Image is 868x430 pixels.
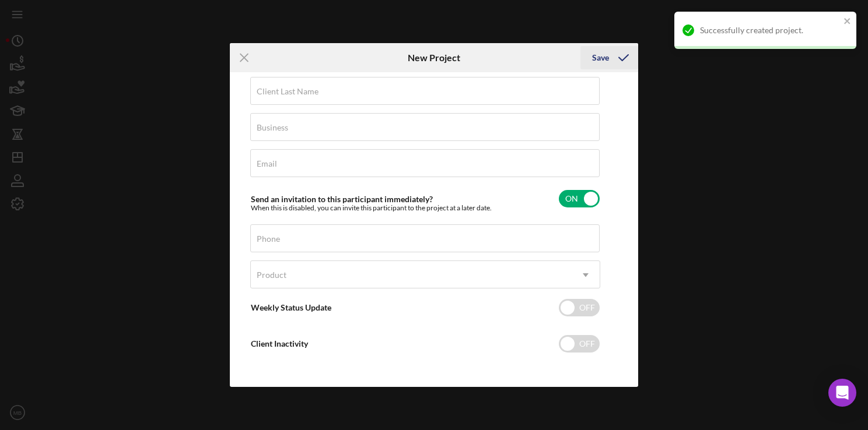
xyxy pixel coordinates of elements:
label: Client Last Name [257,87,318,96]
button: close [843,16,852,27]
label: Phone [257,234,280,244]
div: Save [592,46,609,69]
label: Weekly Status Update [251,302,331,312]
label: Email [257,159,277,168]
div: Open Intercom Messenger [828,379,856,407]
h6: New Project [408,52,460,63]
div: When this is disabled, you can invite this participant to the project at a later date. [251,204,492,212]
button: Save [580,46,638,69]
div: Successfully created project. [700,26,840,35]
label: Send an invitation to this participant immediately? [251,194,433,204]
div: Product [257,270,286,280]
label: Client Inactivity [251,339,308,348]
label: Business [257,123,288,132]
